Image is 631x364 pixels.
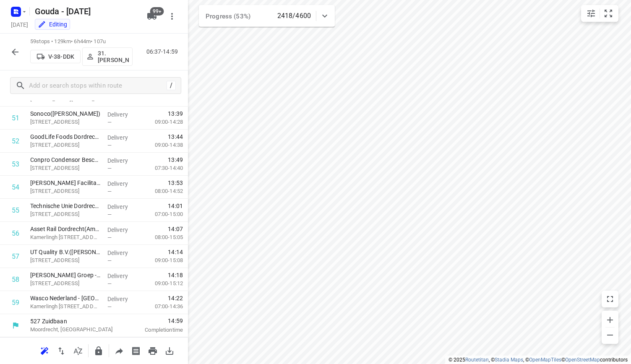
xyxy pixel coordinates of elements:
[581,5,618,22] div: small contained button group
[107,179,138,188] p: Delivery
[30,302,101,311] p: Kamerlingh Onnesweg 52, Dordrecht
[12,114,19,122] div: 51
[107,156,138,165] p: Delivery
[141,187,183,195] p: 08:00-14:52
[565,357,600,363] a: OpenStreetMap
[30,271,101,279] p: Van Aalst Groep - Dordrecht - Bunsenstraat(Nathalie Klein)
[30,141,101,149] p: Bunsenstraat 79, Dordrecht
[107,304,112,310] span: —
[30,202,101,210] p: Technische Unie Dordrecht(Kees van den Burgh)
[107,281,112,287] span: —
[107,119,112,125] span: —
[107,295,138,303] p: Delivery
[8,20,31,29] h5: Project date
[107,110,138,119] p: Delivery
[107,142,112,148] span: —
[30,109,101,118] p: Sonoco([PERSON_NAME])
[98,50,129,63] p: 31.[PERSON_NAME]
[12,252,19,260] div: 57
[38,20,67,29] div: You are currently in edit mode.
[12,206,19,214] div: 55
[90,343,107,359] button: Lock route
[168,179,183,187] span: 13:53
[128,346,144,354] span: Print shipping labels
[30,317,117,325] p: 527 Zuidbaan
[167,81,176,90] div: /
[448,357,628,363] li: © 2025 , © , © © contributors
[30,325,117,334] p: Moordrecht, [GEOGRAPHIC_DATA]
[29,79,167,92] input: Add or search stops within route
[128,326,183,334] p: Completion time
[107,234,112,241] span: —
[107,133,138,142] p: Delivery
[107,203,138,211] p: Delivery
[168,248,183,256] span: 14:14
[30,279,101,288] p: Bunsenstraat 19, Dordrecht
[600,5,617,22] button: Fit zoom
[53,346,70,354] span: Reverse route
[30,187,101,195] p: Bunsenstraat 125, Dordrecht
[30,256,101,265] p: Bunsenstraat 13, Dordrecht
[82,47,133,66] button: 31.[PERSON_NAME]
[168,271,183,279] span: 14:18
[141,141,183,149] p: 09:00-14:38
[128,317,183,325] span: 14:59
[143,8,160,25] button: 99+
[168,156,183,164] span: 13:49
[12,137,19,145] div: 52
[168,294,183,302] span: 14:22
[30,118,101,126] p: Bunsenstraat 38, Dordrecht
[30,248,101,256] p: UT Quality B.V.(Patricia Hoogvorst)
[141,210,183,218] p: 07:00-15:00
[144,346,161,354] span: Print route
[30,156,101,164] p: Conpro Condensor Bescherming(Ferry Ameling)
[141,118,183,126] p: 09:00-14:28
[164,8,180,25] button: More
[107,249,138,257] p: Delivery
[150,7,164,16] span: 99+
[30,210,101,218] p: Röntgenstraat 19, Dordrecht
[30,164,101,172] p: Bunsenstraat 90, Dordrecht
[141,164,183,172] p: 07:30-14:40
[70,346,86,354] span: Sort by time window
[168,133,183,141] span: 13:44
[529,357,561,363] a: OpenMapTiles
[30,225,101,233] p: Asset Rail Dordrecht(Ambius klantenservice)
[199,5,335,27] div: Progress (53%)2418/4600
[107,257,112,264] span: —
[107,211,112,218] span: —
[30,133,101,141] p: GoodLife Foods Dordrecht(Ronald de Vries)
[12,160,19,168] div: 53
[161,346,178,354] span: Download route
[277,11,311,21] p: 2418/4600
[12,229,19,237] div: 56
[141,302,183,311] p: 07:00-14:36
[30,233,101,242] p: Kamerlingh Onnesweg 55, Dordrecht
[30,179,101,187] p: Van Gelder Facilitair Bedrijf - Dordrecht(Irma Krijgsman-Bleeker / Lisandra Garcia)
[30,50,81,63] button: V-38-DDK
[107,226,138,234] p: Delivery
[168,225,183,233] span: 14:07
[111,346,128,354] span: Share route
[495,357,523,363] a: Stadia Maps
[36,346,53,354] span: Reoptimize route
[465,357,489,363] a: Routetitan
[12,276,19,283] div: 58
[107,272,138,280] p: Delivery
[12,183,19,191] div: 54
[141,256,183,265] p: 09:00-15:08
[146,47,181,56] p: 06:37-14:59
[107,188,112,195] span: —
[30,294,101,302] p: Wasco Nederland - Dordrecht(Ramon Orgers)
[48,53,74,60] p: V-38-DDK
[168,202,183,210] span: 14:01
[583,5,600,22] button: Map settings
[12,299,19,307] div: 59
[31,5,140,18] h5: Rename
[30,38,133,46] p: 59 stops • 129km • 6h44m • 107u
[206,13,250,20] span: Progress (53%)
[141,279,183,288] p: 09:00-15:12
[168,109,183,118] span: 13:39
[141,233,183,242] p: 08:00-15:05
[107,165,112,172] span: —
